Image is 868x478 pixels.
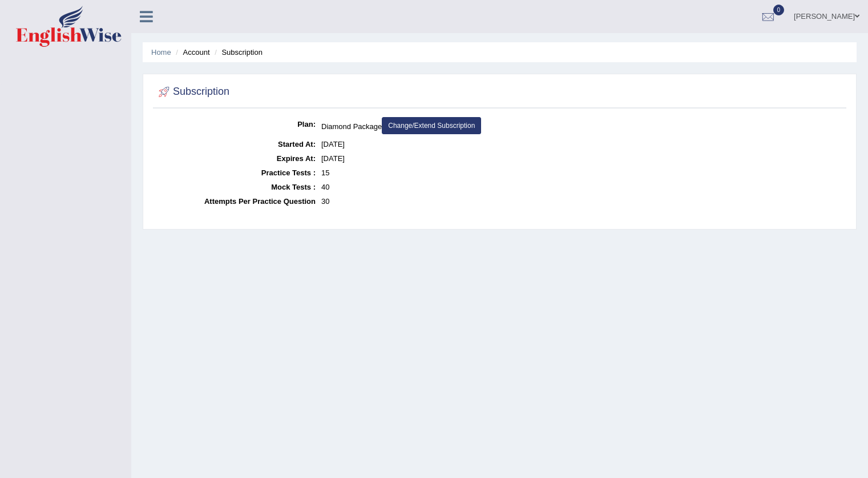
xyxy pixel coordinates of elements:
[156,117,316,131] dt: Plan:
[382,117,481,134] a: Change/Extend Subscription
[156,151,316,166] dt: Expires At:
[156,137,316,151] dt: Started At:
[156,180,316,194] dt: Mock Tests :
[156,83,229,101] h2: Subscription
[212,47,263,58] li: Subscription
[321,151,843,166] dd: [DATE]
[321,166,843,180] dd: 15
[321,137,843,151] dd: [DATE]
[156,166,316,180] dt: Practice Tests :
[321,117,843,137] dd: Diamond Package
[151,48,171,57] a: Home
[321,180,843,194] dd: 40
[173,47,209,58] li: Account
[773,5,785,15] span: 0
[156,194,316,208] dt: Attempts Per Practice Question
[321,194,843,208] dd: 30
